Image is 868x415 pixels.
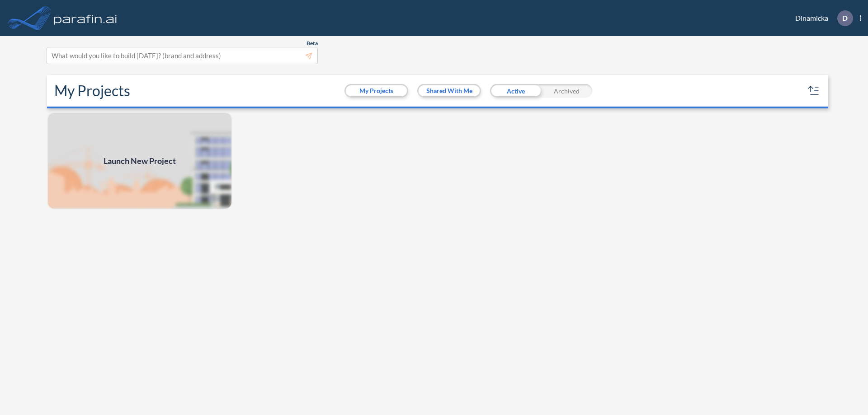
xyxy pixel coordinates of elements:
[782,10,861,26] div: Dinamicka
[490,84,541,98] div: Active
[52,9,119,27] img: logo
[541,84,592,98] div: Archived
[47,112,232,210] img: add
[47,112,232,210] a: Launch New Project
[104,155,176,167] span: Launch New Project
[807,84,821,98] button: sort
[419,85,480,96] button: Shared With Me
[842,14,848,22] p: D
[307,40,318,47] span: Beta
[54,82,130,99] h2: My Projects
[346,85,407,96] button: My Projects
